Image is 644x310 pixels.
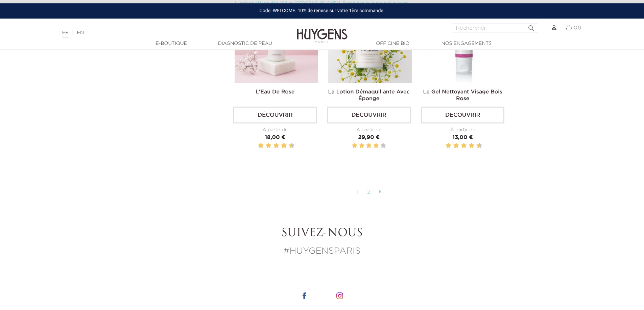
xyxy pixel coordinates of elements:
label: 8 [470,142,473,150]
div: v 4.0.25 [19,11,33,16]
div: | [59,29,263,37]
label: 4 [373,142,379,150]
a: Officine Bio [359,40,427,47]
p: #HUYGENSPARIS [135,245,510,258]
label: 2 [259,142,263,150]
i:  [527,22,535,30]
div: À partir de [421,126,504,134]
a: Découvrir [327,107,410,123]
a: EN [77,30,84,35]
label: 2 [447,142,450,150]
div: À partir de [233,126,317,134]
a: Découvrir [233,107,317,123]
a: Nos engagements [433,40,500,47]
label: 8 [282,142,286,150]
input: Rechercher [452,24,538,32]
label: 9 [287,142,288,150]
label: 10 [290,142,293,150]
a: Découvrir [421,107,504,123]
label: 9 [475,142,476,150]
label: 1 [257,142,258,150]
span: (0) [574,25,581,30]
img: logo_orange.svg [11,11,16,16]
a: FR [62,30,69,37]
a: Le Gel Nettoyant Visage Bois Rose [423,89,502,102]
a: 1 [353,187,362,198]
h2: Suivez-nous [135,227,510,240]
span: 13,00 € [452,135,473,140]
img: website_grey.svg [11,18,16,23]
div: Domaine [35,40,52,44]
label: 10 [478,142,481,150]
a: La Lotion Démaquillante Avec Éponge [328,89,410,102]
label: 3 [264,142,265,150]
img: Huygens [297,18,348,44]
label: 4 [267,142,270,150]
a: 2 [364,187,374,198]
div: Domaine: [DOMAIN_NAME] [18,18,76,23]
div: À partir de [327,126,410,134]
a: L'Eau De Rose [256,89,295,95]
label: 5 [272,142,273,150]
img: icone instagram [336,292,343,299]
label: 3 [452,142,453,150]
img: tab_domain_overview_orange.svg [27,39,33,45]
span: 18,00 € [265,135,285,140]
label: 3 [366,142,372,150]
label: 1 [352,142,357,150]
img: tab_keywords_by_traffic_grey.svg [77,39,82,45]
div: Mots-clés [84,40,103,44]
label: 5 [380,142,386,150]
label: 7 [468,142,469,150]
button:  [525,22,538,31]
label: 2 [359,142,364,150]
label: 5 [460,142,461,150]
label: 7 [280,142,281,150]
span: 29,90 € [358,135,380,140]
img: icone facebook [301,292,308,299]
label: 1 [444,142,445,150]
label: 6 [462,142,466,150]
a: E-Boutique [138,40,205,47]
label: 4 [455,142,458,150]
a: Diagnostic de peau [211,40,279,47]
label: 6 [275,142,278,150]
